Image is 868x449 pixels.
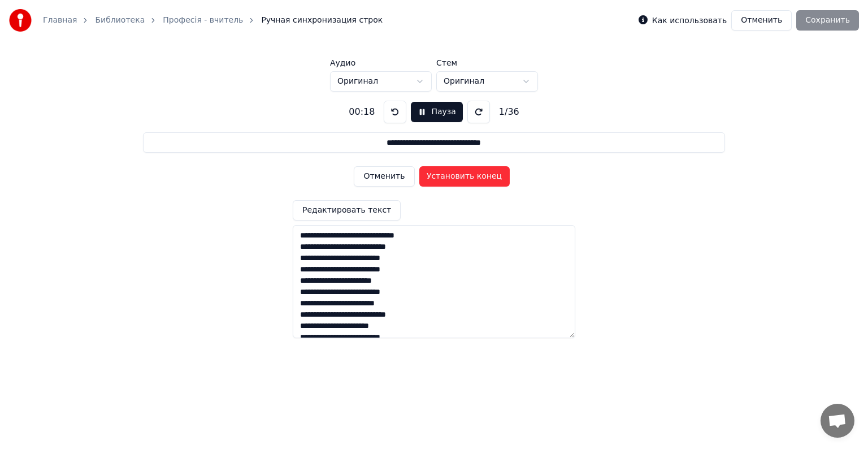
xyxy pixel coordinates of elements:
div: Відкритий чат [821,404,854,438]
a: Главная [43,15,77,26]
label: Аудио [330,59,432,67]
button: Пауза [411,102,462,122]
a: Библиотека [95,15,145,26]
label: Как использовать [652,16,727,24]
nav: breadcrumb [43,15,383,26]
div: 00:18 [344,105,379,119]
img: youka [9,9,32,32]
button: Редактировать текст [293,200,401,221]
label: Стем [436,59,538,67]
div: 1 / 36 [494,105,524,119]
button: Отменить [731,10,792,31]
a: Професія - вчитель [163,15,243,26]
button: Установить конец [419,166,510,187]
span: Ручная синхронизация строк [261,15,383,26]
button: Отменить [354,166,414,187]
